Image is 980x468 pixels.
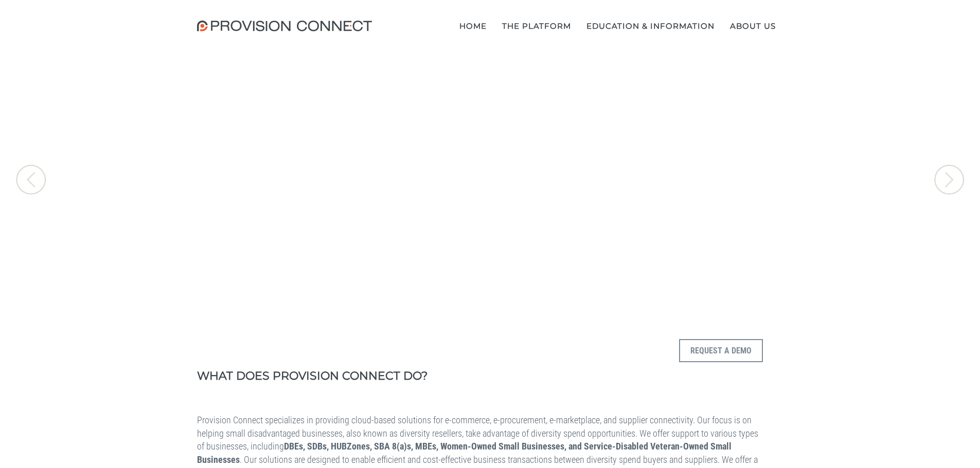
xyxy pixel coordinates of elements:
a: Request a Demo [679,371,763,381]
b: DBEs, SDBs, HUBZones, SBA 8(a)s, MBEs, Women-Owned Small Businesses, and Service-Disabled Veteran... [197,441,732,465]
h1: WHAT DOES PROVISION CONNECT DO? [197,370,612,382]
img: Provision Connect [197,21,377,31]
button: Request a Demo [679,339,763,362]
